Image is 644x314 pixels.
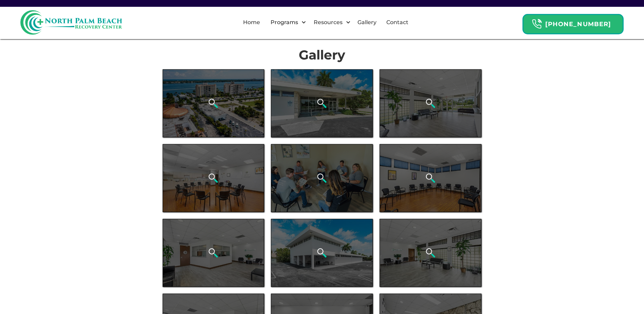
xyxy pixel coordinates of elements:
h1: Gallery [163,48,482,63]
div: Programs [265,12,308,33]
a: open lightbox [163,219,264,287]
div: Programs [269,18,300,27]
div: Resources [308,12,352,33]
a: open lightbox [380,144,481,212]
a: Gallery [353,12,381,33]
a: open lightbox [380,69,481,137]
a: open lightbox [163,144,264,212]
div: Resources [312,18,344,27]
a: open lightbox [271,219,373,287]
a: open lightbox [380,219,481,287]
a: Contact [382,12,412,33]
a: Home [239,12,264,33]
strong: [PHONE_NUMBER] [545,20,611,28]
a: open lightbox [271,144,373,212]
img: Header Calendar Icons [532,19,542,29]
a: open lightbox [271,69,373,137]
a: open lightbox [163,69,264,137]
a: Header Calendar Icons[PHONE_NUMBER] [522,11,624,34]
